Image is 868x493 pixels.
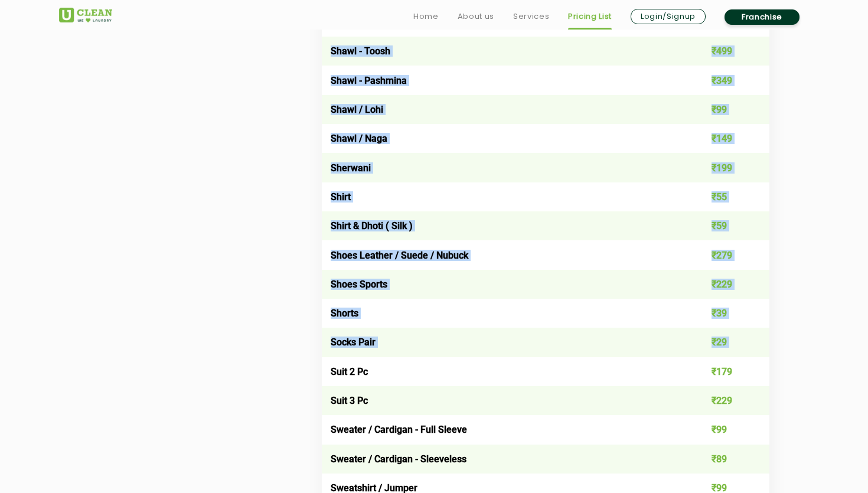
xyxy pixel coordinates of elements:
[680,37,770,66] td: ₹499
[680,299,770,328] td: ₹39
[322,153,680,182] td: Sherwani
[680,328,770,357] td: ₹29
[680,415,770,444] td: ₹99
[322,357,680,386] td: Suit 2 Pc
[680,211,770,240] td: ₹59
[322,37,680,66] td: Shawl - Toosh
[680,240,770,269] td: ₹279
[568,9,612,24] a: Pricing List
[322,124,680,153] td: Shawl / Naga
[680,66,770,94] td: ₹349
[631,9,706,24] a: Login/Signup
[322,299,680,328] td: Shorts
[322,445,680,474] td: Sweater / Cardigan - Sleeveless
[680,357,770,386] td: ₹179
[322,415,680,444] td: Sweater / Cardigan - Full Sleeve
[680,182,770,211] td: ₹55
[59,8,112,22] img: UClean Laundry and Dry Cleaning
[322,211,680,240] td: Shirt & Dhoti ( Silk )
[322,270,680,299] td: Shoes Sports
[413,9,439,24] a: Home
[680,95,770,124] td: ₹99
[680,445,770,474] td: ₹89
[680,270,770,299] td: ₹229
[680,124,770,153] td: ₹149
[322,240,680,269] td: Shoes Leather / Suede / Nubuck
[725,9,800,25] a: Franchise
[680,153,770,182] td: ₹199
[322,66,680,94] td: Shawl - Pashmina
[680,386,770,415] td: ₹229
[322,386,680,415] td: Suit 3 Pc
[513,9,549,24] a: Services
[458,9,494,24] a: About us
[322,182,680,211] td: Shirt
[322,328,680,357] td: Socks Pair
[322,95,680,124] td: Shawl / Lohi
